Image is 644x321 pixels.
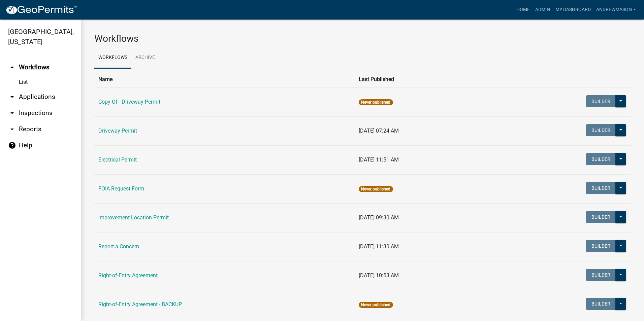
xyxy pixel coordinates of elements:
a: Copy Of - Driveway Permit [98,99,160,105]
button: Builder [586,182,616,194]
span: [DATE] 07:24 AM [359,128,399,134]
span: [DATE] 09:30 AM [359,214,399,221]
span: Never published [359,99,393,105]
a: Right-of-Entry Agreement [98,272,158,279]
button: Builder [586,298,616,310]
button: Builder [586,153,616,165]
a: Workflows [94,47,131,69]
i: arrow_drop_up [8,63,16,71]
a: Improvement Location Permit [98,214,169,221]
a: Driveway Permit [98,128,137,134]
button: Builder [586,269,616,281]
a: AndrewMason [593,3,639,16]
button: Builder [586,124,616,136]
a: My Dashboard [553,3,593,16]
a: Report a Concern [98,243,139,250]
i: help [8,141,16,149]
th: Last Published [355,71,492,87]
button: Builder [586,95,616,107]
button: Builder [586,211,616,223]
th: Name [94,71,355,87]
span: [DATE] 11:30 AM [359,243,399,250]
span: [DATE] 11:51 AM [359,156,399,163]
a: Home [514,3,533,16]
a: Admin [533,3,553,16]
button: Builder [586,240,616,252]
a: Right-of-Entry Agreement - BACKUP [98,301,182,308]
i: arrow_drop_down [8,125,16,133]
i: arrow_drop_down [8,109,16,117]
span: Never published [359,186,393,192]
a: Electrical Permit [98,156,137,163]
span: [DATE] 10:53 AM [359,272,399,279]
h3: Workflows [94,33,631,44]
a: Archive [131,47,159,69]
span: Never published [359,302,393,308]
i: arrow_drop_down [8,93,16,101]
a: FOIA Request Form [98,185,144,192]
